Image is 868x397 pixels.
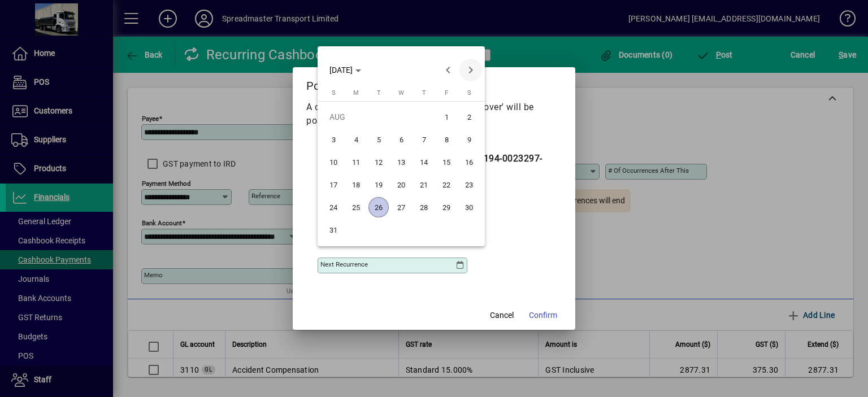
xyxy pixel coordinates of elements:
button: Wed Aug 13 2025 [390,151,413,173]
span: 5 [368,129,389,150]
button: Tue Aug 19 2025 [367,173,390,196]
span: 1 [436,107,457,127]
span: 6 [391,129,411,150]
button: Tue Aug 26 2025 [367,196,390,219]
span: 7 [414,129,434,150]
button: Fri Aug 01 2025 [435,106,458,128]
button: Fri Aug 22 2025 [435,173,458,196]
span: 21 [414,174,434,195]
button: Fri Aug 08 2025 [435,128,458,151]
span: 25 [346,197,366,217]
button: Mon Aug 11 2025 [345,151,367,173]
span: 12 [368,152,389,172]
button: Choose month and year [325,60,366,80]
button: Sun Aug 31 2025 [322,219,345,241]
span: 20 [391,174,411,195]
button: Sat Aug 16 2025 [458,151,480,173]
span: 15 [436,152,457,172]
button: Wed Aug 06 2025 [390,128,413,151]
button: Thu Aug 28 2025 [413,196,435,219]
span: 9 [459,129,479,150]
button: Fri Aug 15 2025 [435,151,458,173]
span: 4 [346,129,366,150]
span: 22 [436,174,457,195]
button: Wed Aug 20 2025 [390,173,413,196]
button: Mon Aug 25 2025 [345,196,367,219]
button: Previous month [437,59,459,81]
span: F [445,89,448,97]
span: 28 [414,197,434,217]
button: Sat Aug 02 2025 [458,106,480,128]
button: Wed Aug 27 2025 [390,196,413,219]
span: 3 [323,129,344,150]
span: 16 [459,152,479,172]
button: Tue Aug 05 2025 [367,128,390,151]
span: 29 [436,197,457,217]
span: S [332,89,336,97]
span: T [377,89,381,97]
span: 30 [459,197,479,217]
button: Tue Aug 12 2025 [367,151,390,173]
button: Sat Aug 23 2025 [458,173,480,196]
button: Thu Aug 07 2025 [413,128,435,151]
button: Sun Aug 03 2025 [322,128,345,151]
span: S [467,89,471,97]
span: 2 [459,107,479,127]
span: 11 [346,152,366,172]
span: 26 [368,197,389,217]
button: Sun Aug 17 2025 [322,173,345,196]
span: 24 [323,197,344,217]
span: 13 [391,152,411,172]
span: T [422,89,426,97]
button: Thu Aug 21 2025 [413,173,435,196]
span: 27 [391,197,411,217]
button: Sun Aug 10 2025 [322,151,345,173]
span: 8 [436,129,457,150]
td: AUG [322,106,435,128]
span: M [353,89,359,97]
span: 19 [368,174,389,195]
span: 31 [323,220,344,240]
button: Mon Aug 18 2025 [345,173,367,196]
button: Sat Aug 30 2025 [458,196,480,219]
button: Mon Aug 04 2025 [345,128,367,151]
button: Sun Aug 24 2025 [322,196,345,219]
button: Sat Aug 09 2025 [458,128,480,151]
span: 18 [346,174,366,195]
span: 14 [414,152,434,172]
span: 23 [459,174,479,195]
span: [DATE] [329,66,353,75]
span: 10 [323,152,344,172]
span: 17 [323,174,344,195]
button: Fri Aug 29 2025 [435,196,458,219]
button: Thu Aug 14 2025 [413,151,435,173]
button: Next month [459,59,482,81]
span: W [398,89,404,97]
